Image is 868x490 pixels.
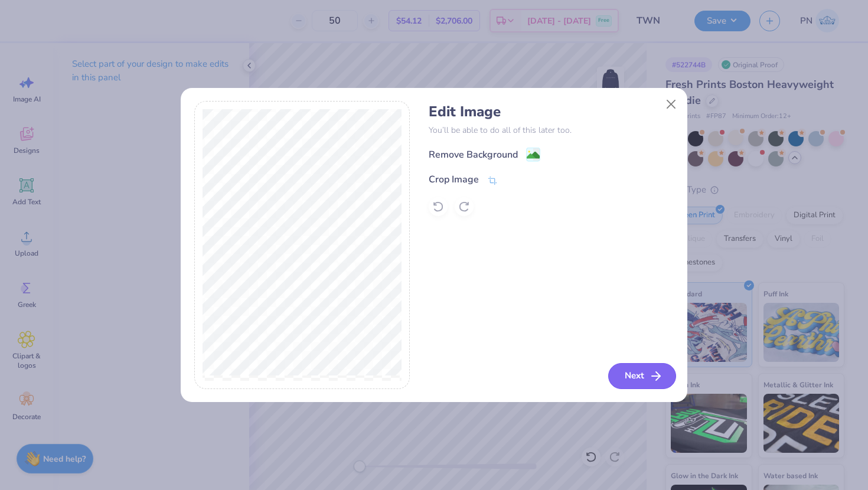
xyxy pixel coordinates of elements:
[429,103,674,120] h4: Edit Image
[660,93,683,115] button: Close
[429,172,479,187] div: Crop Image
[429,124,674,136] p: You’ll be able to do all of this later too.
[608,363,676,389] button: Next
[429,148,518,162] div: Remove Background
